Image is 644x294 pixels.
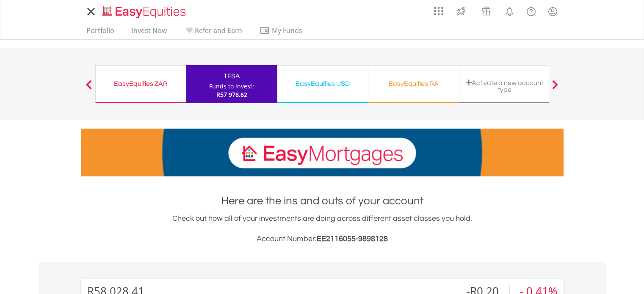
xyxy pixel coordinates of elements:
a: Home page [99,2,189,19]
span: R57 978.62 [216,91,247,99]
img: vouchers-v2.svg [479,4,493,18]
div: EasyEquities ZAR [101,78,181,90]
a: Vouchers [474,2,499,18]
div: Activate a new account type [464,79,545,93]
div: Check out how all of your investments are doing across different asset classes you hold. [81,213,564,245]
img: grid-menu-icon.svg [434,6,443,16]
a: Portfolio [83,26,118,39]
div: Funds to invest: [209,82,254,91]
img: thrive-v2.svg [454,4,468,18]
h3: Account Number: [81,233,564,245]
img: EasyMortage Promotion Banner [81,129,564,176]
a: Invest Now [128,26,170,39]
img: EasyEquities_Logo.png [101,5,189,19]
div: EasyEquities USD [282,78,363,90]
a: Refer and Earn [181,26,246,39]
a: Notifications [499,2,520,19]
span: Refer and Earn [195,26,242,35]
span: My Funds [260,25,315,36]
h1: Here are the ins and outs of your account [81,193,564,209]
a: AppsGrid [428,2,449,16]
a: My Profile [542,2,564,21]
div: EasyEquities RA [373,78,454,90]
div: TFSA [191,70,272,82]
span: EE2116055-9898128 [317,235,388,243]
a: FAQ's and Support [520,2,542,19]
